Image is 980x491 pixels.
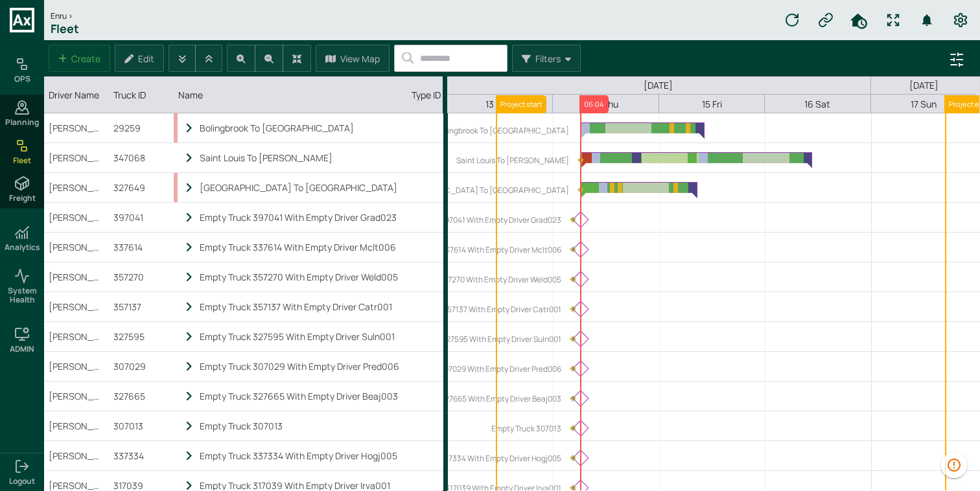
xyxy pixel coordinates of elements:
[255,45,283,72] button: Zoom out
[436,125,568,136] label: Bolingbrook To [GEOGRAPHIC_DATA]
[944,47,970,73] button: advanced filters
[10,345,34,354] h6: ADMIN
[200,211,402,223] div: Empty Truck 397041 With Empty Driver Grad023
[113,89,169,101] div: Truck ID
[200,241,402,253] div: Empty Truck 337614 With Empty Driver Mclt006
[414,46,507,70] input: Search...
[44,203,109,232] div: [PERSON_NAME] (HDZ)
[200,450,402,462] div: Empty Truck 337334 With Empty Driver Hogj005
[395,244,561,255] label: Empty Truck 337614 With Empty Driver Mclt006
[44,411,109,440] div: [PERSON_NAME] (HDZ)
[394,363,561,374] label: Empty Truck 307029 With Empty Driver Pred006
[200,122,402,134] div: Bolingbrook To [GEOGRAPHIC_DATA]
[49,89,104,101] div: Driver Name
[178,89,402,101] div: Name
[44,22,86,36] h1: Fleet
[44,262,109,291] div: [PERSON_NAME] (HDZ)
[44,322,109,351] div: [PERSON_NAME] (CPA)
[953,12,968,28] svg: Preferences
[109,143,174,172] div: 347068
[138,52,154,65] label: Edit
[13,156,31,165] span: Fleet
[200,271,402,283] div: Empty Truck 357270 With Empty Driver Weld005
[395,393,561,404] label: Empty Truck 327665 With Empty Driver Beaj003
[5,118,39,127] span: Planning
[44,10,86,22] div: Enru >
[9,477,35,486] span: Logout
[491,423,561,434] label: Empty Truck 307013
[14,74,30,84] h6: OPS
[109,262,174,291] div: 357270
[44,113,109,143] div: [PERSON_NAME]
[316,45,390,72] button: View Map
[44,233,109,262] div: [PERSON_NAME] (CPA)
[44,352,109,381] div: [PERSON_NAME] (HDZ)
[397,304,561,315] label: Empty Truck 357137 With Empty Driver Catr001
[200,420,402,432] div: Empty Truck 307013
[109,173,174,202] div: 327649
[637,79,680,91] span: [DATE]
[902,79,945,91] span: [DATE]
[44,173,109,202] div: [PERSON_NAME] (CPA)
[200,360,402,372] div: Empty Truck 307029 With Empty Driver Pred006
[412,89,467,101] div: Type ID
[109,292,174,321] div: 357137
[44,143,109,172] div: [PERSON_NAME] (CPA)
[485,98,514,110] span: 13 Wed
[174,76,407,113] div: Name column. SPACE for context menu, ENTER to sort
[702,98,722,110] span: 15 Fri
[880,7,906,33] button: Fullscreen
[200,330,402,343] div: Empty Truck 327595 With Empty Driver Suln001
[109,203,174,232] div: 397041
[44,382,109,411] div: [PERSON_NAME] (HUT)
[5,243,40,252] h6: Analytics
[109,322,174,351] div: 327595
[44,292,109,321] div: [PERSON_NAME] (CPA)
[395,214,561,225] label: Empty Truck 397041 With Empty Driver Grad023
[200,181,402,194] div: [GEOGRAPHIC_DATA] To [GEOGRAPHIC_DATA]
[813,7,839,33] button: Manual Assignment
[535,52,561,65] label: Filters
[948,7,974,33] button: Preferences
[779,7,805,33] button: Refresh data
[283,45,311,72] button: Zoom to fit
[407,76,472,113] div: Type ID column. SPACE for context menu, ENTER to sort
[941,452,967,478] button: 1449 data issues
[396,334,561,345] label: Empty Truck 327595 With Empty Driver Suln001
[512,45,581,72] button: Filters Menu
[109,382,174,411] div: 327665
[394,453,561,464] label: Empty Truck 337334 With Empty Driver Hogj005
[398,185,568,196] label: [GEOGRAPHIC_DATA] To [GEOGRAPHIC_DATA]
[200,390,402,402] div: Empty Truck 327665 With Empty Driver Beaj003
[109,76,174,113] div: Truck ID column. SPACE for context menu, ENTER to sort
[44,441,109,470] div: [PERSON_NAME] (HUT)
[109,411,174,440] div: 307013
[49,45,110,72] button: Create new task
[109,441,174,470] div: 337334
[456,155,568,166] label: Saint Louis To [PERSON_NAME]
[44,76,109,113] div: Driver Name column. SPACE for context menu, ENTER to sort
[71,52,100,65] label: Create
[195,45,222,72] button: Collapse all
[805,98,831,110] span: 16 Sat
[200,152,402,164] div: Saint Louis To [PERSON_NAME]
[227,45,255,72] button: Zoom in
[9,194,36,203] span: Freight
[393,274,561,285] label: Empty Truck 357270 With Empty Driver Weld005
[846,7,872,33] button: HomeTime Editor
[115,45,164,72] button: Edit selected task
[340,52,380,65] label: View Map
[109,113,174,143] div: 29259
[3,286,41,305] span: System Health
[200,301,402,313] div: Empty Truck 357137 With Empty Driver Catr001
[109,352,174,381] div: 307029
[109,233,174,262] div: 337614
[500,100,542,109] label: Project start
[911,98,937,110] span: 17 Sun
[169,45,196,72] button: Expand all
[447,76,977,113] div: Time axis showing Aug 14, 2025 00:00 to Aug 25, 2025 17:29
[584,100,604,109] label: 06:04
